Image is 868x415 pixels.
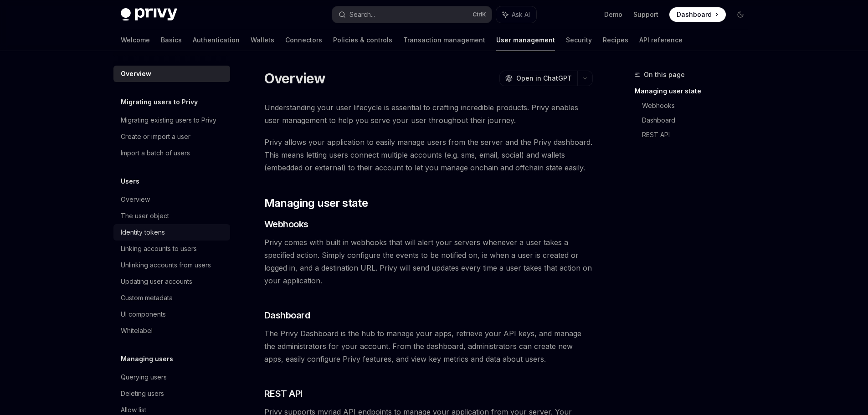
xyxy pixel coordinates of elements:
[633,10,658,19] a: Support
[121,194,150,205] div: Overview
[113,66,230,82] a: Overview
[121,292,173,303] div: Custom metadata
[121,29,150,51] a: Welcome
[161,29,182,51] a: Basics
[121,354,173,364] h5: Managing users
[121,388,164,399] div: Deleting users
[349,9,375,20] div: Search...
[403,29,485,51] a: Transaction management
[264,196,368,210] span: Managing user state
[285,29,322,51] a: Connectors
[566,29,592,51] a: Security
[113,290,230,306] a: Custom metadata
[333,29,392,51] a: Policies & controls
[113,191,230,208] a: Overview
[113,112,230,128] a: Migrating existing users to Privy
[642,128,755,142] a: REST API
[121,97,198,108] h5: Migrating users to Privy
[496,6,536,23] button: Ask AI
[113,306,230,323] a: UI components
[113,369,230,385] a: Querying users
[121,243,197,254] div: Linking accounts to users
[121,227,165,238] div: Identity tokens
[113,128,230,145] a: Create or import a user
[121,68,151,79] div: Overview
[642,113,755,128] a: Dashboard
[121,131,190,142] div: Create or import a user
[113,145,230,161] a: Import a batch of users
[113,241,230,257] a: Linking accounts to users
[264,70,326,87] h1: Overview
[121,260,211,271] div: Unlinking accounts from users
[264,327,593,365] span: The Privy Dashboard is the hub to manage your apps, retrieve your API keys, and manage the admini...
[113,224,230,241] a: Identity tokens
[677,10,712,19] span: Dashboard
[264,218,308,231] span: Webhooks
[121,309,166,320] div: UI components
[113,257,230,273] a: Unlinking accounts from users
[603,29,628,51] a: Recipes
[516,74,572,83] span: Open in ChatGPT
[113,385,230,402] a: Deleting users
[496,29,555,51] a: User management
[251,29,274,51] a: Wallets
[113,323,230,339] a: Whitelabel
[642,98,755,113] a: Webhooks
[264,136,593,174] span: Privy allows your application to easily manage users from the server and the Privy dashboard. Thi...
[121,276,192,287] div: Updating user accounts
[639,29,683,51] a: API reference
[121,176,139,187] h5: Users
[121,372,167,383] div: Querying users
[512,10,530,19] span: Ask AI
[669,7,726,22] a: Dashboard
[635,84,755,98] a: Managing user state
[733,7,748,22] button: Toggle dark mode
[121,148,190,159] div: Import a batch of users
[121,325,153,336] div: Whitelabel
[264,387,303,400] span: REST API
[113,273,230,290] a: Updating user accounts
[193,29,240,51] a: Authentication
[264,236,593,287] span: Privy comes with built in webhooks that will alert your servers whenever a user takes a specified...
[121,8,177,21] img: dark logo
[644,69,685,80] span: On this page
[264,309,310,322] span: Dashboard
[473,11,486,18] span: Ctrl K
[121,115,216,126] div: Migrating existing users to Privy
[332,6,492,23] button: Search...CtrlK
[264,101,593,127] span: Understanding your user lifecycle is essential to crafting incredible products. Privy enables use...
[121,210,169,221] div: The user object
[113,208,230,224] a: The user object
[499,71,577,86] button: Open in ChatGPT
[604,10,622,19] a: Demo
